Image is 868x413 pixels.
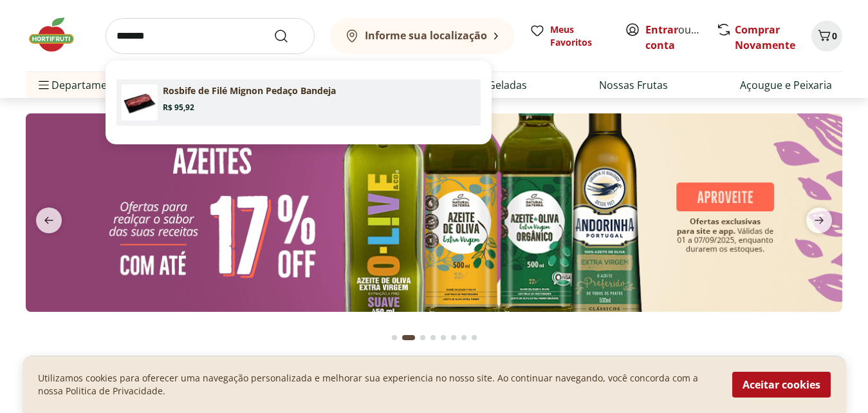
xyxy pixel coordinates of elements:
[832,30,837,42] span: 0
[645,23,678,37] a: Entrar
[469,322,479,353] button: Go to page 8 from fs-carousel
[438,322,448,353] button: Go to page 5 from fs-carousel
[599,77,668,93] a: Nossas Frutas
[459,322,469,353] button: Go to page 7 from fs-carousel
[645,23,716,52] a: Criar conta
[116,79,481,126] a: PrincipalRosbife de Filé Mignon Pedaço BandejaR$ 95,92
[811,21,842,52] button: Carrinho
[740,77,832,93] a: Açougue e Peixaria
[122,84,158,120] img: Principal
[106,18,315,54] input: search
[400,322,418,353] button: Current page from fs-carousel
[26,113,842,311] img: azeites
[26,15,90,54] img: Hortifruti
[38,372,717,398] p: Utilizamos cookies para oferecer uma navegação personalizada e melhorar sua experiencia no nosso ...
[163,102,194,113] span: R$ 95,92
[645,22,703,53] span: ou
[36,70,129,101] span: Departamentos
[389,322,400,353] button: Go to page 1 from fs-carousel
[26,207,72,233] button: previous
[36,70,51,101] button: Menu
[163,84,336,97] p: Rosbife de Filé Mignon Pedaço Bandeja
[732,372,831,398] button: Aceitar cookies
[428,322,438,353] button: Go to page 4 from fs-carousel
[330,18,514,54] button: Informe sua localização
[550,23,609,49] span: Meus Favoritos
[273,28,304,44] button: Submit Search
[418,322,428,353] button: Go to page 3 from fs-carousel
[735,23,795,52] a: Comprar Novamente
[796,207,842,233] button: next
[365,28,487,43] b: Informe sua localização
[530,23,609,49] a: Meus Favoritos
[448,322,459,353] button: Go to page 6 from fs-carousel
